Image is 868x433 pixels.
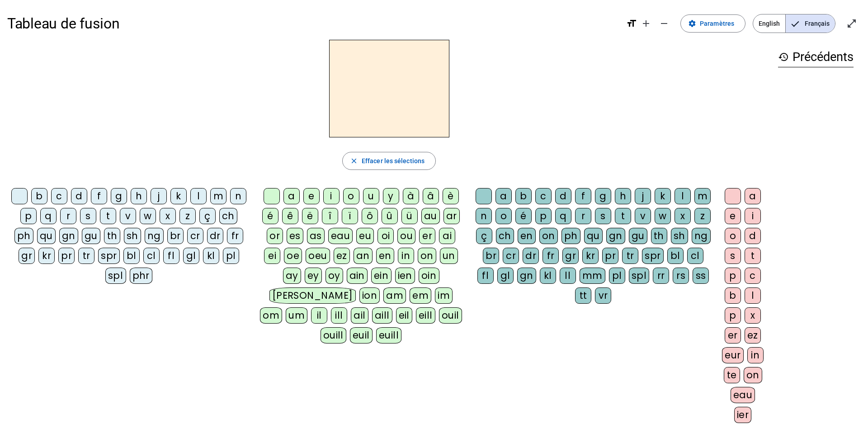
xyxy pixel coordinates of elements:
div: ez [745,327,761,344]
div: ü [401,208,418,224]
div: pl [609,268,625,284]
div: g [595,188,611,204]
div: w [140,208,156,224]
div: gn [59,228,78,244]
div: eill [416,307,435,324]
div: cl [687,248,703,264]
div: ouill [321,327,346,344]
button: Augmenter la taille de la police [637,14,655,33]
div: er [725,327,741,344]
div: u [363,188,379,204]
div: v [635,208,651,224]
div: q [40,208,57,224]
div: o [343,188,359,204]
div: r [575,208,591,224]
div: f [575,188,591,204]
div: e [725,208,741,224]
div: c [745,268,761,284]
div: tt [575,287,591,304]
div: ouil [439,307,462,324]
div: ai [439,228,455,244]
div: t [745,248,761,264]
div: ch [219,208,237,224]
div: en [518,228,536,244]
div: qu [584,228,603,244]
div: o [725,228,741,244]
div: kr [38,248,55,264]
div: phr [130,268,153,284]
div: kl [540,268,556,284]
div: c [535,188,552,204]
div: ll [560,268,576,284]
div: pr [602,248,618,264]
div: fl [163,248,179,264]
div: oy [325,268,343,284]
div: ph [14,228,33,244]
div: eu [356,228,374,244]
div: p [725,268,741,284]
div: ey [305,268,322,284]
div: br [483,248,499,264]
div: b [515,188,532,204]
div: rs [673,268,689,284]
div: i [745,208,761,224]
div: p [20,208,37,224]
div: d [71,188,87,204]
div: oe [284,248,302,264]
div: n [230,188,246,204]
h1: Tableau de fusion [7,9,619,38]
div: ç [476,228,492,244]
mat-icon: close [350,157,358,165]
div: as [307,228,325,244]
div: x [160,208,176,224]
div: û [382,208,398,224]
div: h [615,188,631,204]
span: English [753,14,785,33]
div: am [383,287,406,304]
div: gl [183,248,199,264]
div: ay [283,268,301,284]
div: ê [282,208,298,224]
div: m [694,188,711,204]
div: ch [496,228,514,244]
div: a [283,188,300,204]
div: l [745,287,761,304]
div: î [322,208,338,224]
div: kl [203,248,219,264]
div: ar [443,208,460,224]
div: fl [477,268,494,284]
div: j [635,188,651,204]
div: d [745,228,761,244]
div: au [421,208,440,224]
div: pr [58,248,75,264]
div: aill [372,307,392,324]
h3: Précédents [778,47,854,67]
div: gr [19,248,35,264]
div: ez [334,248,350,264]
mat-button-toggle-group: Language selection [753,14,835,33]
div: oeu [306,248,330,264]
div: k [170,188,187,204]
div: th [651,228,667,244]
div: ier [734,407,752,423]
div: in [398,248,414,264]
div: ain [347,268,368,284]
mat-icon: add [641,18,651,29]
div: è [443,188,459,204]
mat-icon: history [778,52,789,62]
div: i [323,188,340,204]
span: Paramètres [700,18,734,29]
div: a [495,188,512,204]
div: fr [227,228,243,244]
div: un [440,248,458,264]
div: z [179,208,196,224]
div: ill [331,307,347,324]
div: pl [223,248,239,264]
div: p [725,307,741,324]
div: vr [595,287,611,304]
div: qu [37,228,56,244]
div: ng [692,228,711,244]
div: fr [542,248,559,264]
div: [PERSON_NAME] [269,287,356,304]
div: j [151,188,167,204]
